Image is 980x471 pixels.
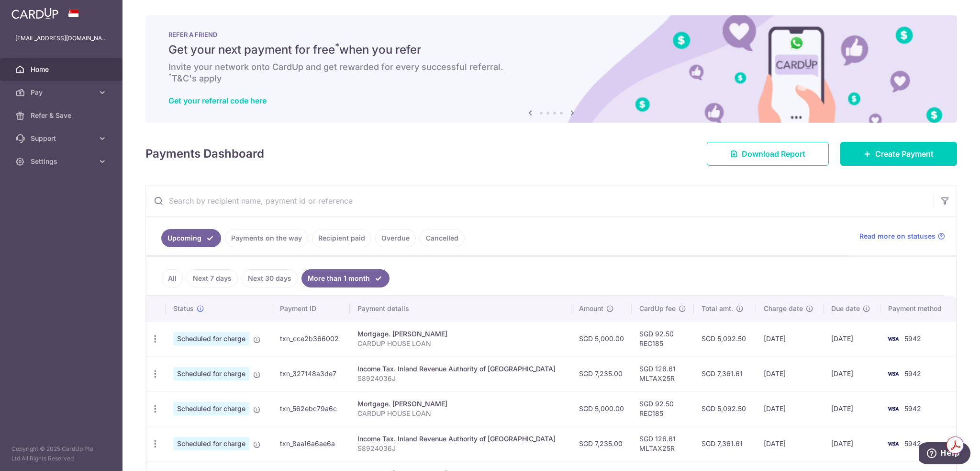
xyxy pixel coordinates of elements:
[824,356,880,391] td: [DATE]
[883,333,902,345] img: Bank Card
[357,364,564,374] div: Income Tax. Inland Revenue Authority of [GEOGRAPHIC_DATA]
[161,229,221,247] a: Upcoming
[272,356,349,391] td: txn_327148a3de7
[859,231,945,241] a: Read more on statuses
[31,65,94,74] span: Home
[173,437,249,450] span: Scheduled for charge
[632,321,694,356] td: SGD 92.50 REC185
[312,229,371,247] a: Recipient paid
[632,426,694,461] td: SGD 126.61 MLTAX25R
[173,332,249,345] span: Scheduled for charge
[707,142,829,166] a: Download Report
[225,229,308,247] a: Payments on the way
[756,321,824,356] td: [DATE]
[694,426,756,461] td: SGD 7,361.61
[579,304,603,313] span: Amount
[31,157,94,166] span: Settings
[173,304,194,313] span: Status
[824,426,880,461] td: [DATE]
[272,321,349,356] td: txn_cce2b366002
[168,42,934,57] h5: Get your next payment for free when you refer
[571,321,632,356] td: SGD 5,000.00
[420,229,465,247] a: Cancelled
[756,356,824,391] td: [DATE]
[357,409,564,418] p: CARDUP HOUSE LOAN
[764,304,803,313] span: Charge date
[639,304,676,313] span: CardUp fee
[145,15,957,123] img: RAF banner
[875,148,934,160] span: Create Payment
[694,391,756,426] td: SGD 5,092.50
[173,402,249,415] span: Scheduled for charge
[31,134,94,143] span: Support
[168,31,934,38] p: REFER A FRIEND
[242,269,298,287] a: Next 30 days
[357,329,564,339] div: Mortgage. [PERSON_NAME]
[571,356,632,391] td: SGD 7,235.00
[756,426,824,461] td: [DATE]
[824,321,880,356] td: [DATE]
[919,442,970,466] iframe: Opens a widget where you can find more information
[883,403,902,414] img: Bank Card
[824,391,880,426] td: [DATE]
[904,334,921,343] span: 5942
[357,399,564,409] div: Mortgage. [PERSON_NAME]
[742,148,805,160] span: Download Report
[756,391,824,426] td: [DATE]
[11,8,58,19] img: CardUp
[904,369,921,378] span: 5942
[702,304,733,313] span: Total amt.
[357,434,564,444] div: Income Tax. Inland Revenue Authority of [GEOGRAPHIC_DATA]
[375,229,416,247] a: Overdue
[694,321,756,356] td: SGD 5,092.50
[694,356,756,391] td: SGD 7,361.61
[904,439,921,448] span: 5942
[880,296,956,321] th: Payment method
[301,269,390,287] a: More than 1 month
[632,391,694,426] td: SGD 92.50 REC185
[357,339,564,348] p: CARDUP HOUSE LOAN
[31,111,94,120] span: Refer & Save
[904,404,921,413] span: 5942
[15,34,107,43] p: [EMAIL_ADDRESS][DOMAIN_NAME]
[173,367,249,380] span: Scheduled for charge
[357,374,564,383] p: S8924036J
[187,269,238,287] a: Next 7 days
[571,391,632,426] td: SGD 5,000.00
[883,368,902,379] img: Bank Card
[162,269,183,287] a: All
[31,88,94,97] span: Pay
[145,145,264,162] h4: Payments Dashboard
[859,231,935,241] span: Read more on statuses
[632,356,694,391] td: SGD 126.61 MLTAX25R
[168,96,267,105] a: Get your referral code here
[831,304,860,313] span: Due date
[357,444,564,453] p: S8924036J
[272,296,349,321] th: Payment ID
[840,142,957,166] a: Create Payment
[146,185,934,216] input: Search by recipient name, payment id or reference
[571,426,632,461] td: SGD 7,235.00
[168,61,934,84] h6: Invite your network onto CardUp and get rewarded for every successful referral. T&C's apply
[272,391,349,426] td: txn_562ebc79a6c
[350,296,572,321] th: Payment details
[272,426,349,461] td: txn_8aa16a6ae6a
[883,438,902,449] img: Bank Card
